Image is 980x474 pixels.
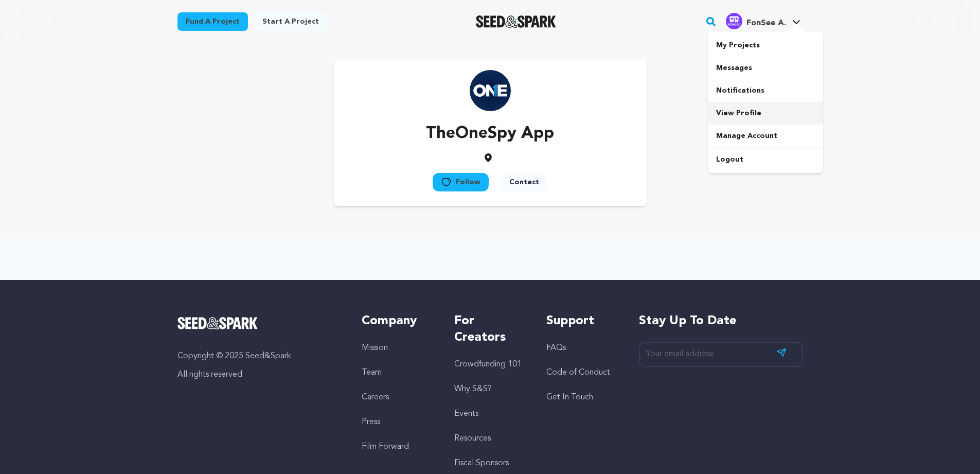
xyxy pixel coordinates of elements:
span: FonSee A.'s Profile [724,11,803,32]
a: Fund a project [177,12,248,31]
a: Press [362,418,380,426]
img: Seed&Spark Logo [177,317,258,329]
a: Messages [708,57,823,79]
a: View Profile [708,102,823,125]
a: Get In Touch [546,393,593,401]
a: Manage Account [708,125,823,147]
a: Seed&Spark Homepage [476,15,557,28]
a: Why S&S? [454,385,492,393]
a: Notifications [708,79,823,102]
span: FonSee A. [746,19,786,27]
h5: Support [546,313,618,329]
img: Seed&Spark Logo Dark Mode [476,15,557,28]
button: Contact [501,173,547,191]
a: My Projects [708,34,823,57]
a: Code of Conduct [546,368,610,377]
a: Logout [708,148,823,171]
a: Seed&Spark Homepage [177,317,342,329]
p: Copyright © 2025 Seed&Spark [177,350,342,362]
h5: Company [362,313,433,329]
a: Resources [454,434,491,443]
a: Start a project [254,12,327,31]
a: Careers [362,393,389,401]
a: Team [362,368,382,377]
p: All rights reserved [177,368,342,381]
div: FonSee A.'s Profile [726,13,786,29]
img: https://seedandspark-static.s3.us-east-2.amazonaws.com/images/User/002/267/801/medium/2f16bc25a29... [470,70,511,111]
p: TheOneSpy App [426,121,554,146]
h5: Stay up to date [639,313,803,329]
a: Fiscal Sponsors [454,459,509,467]
a: FonSee A.'s Profile [724,11,803,29]
a: Film Forward [362,443,409,451]
a: Events [454,410,478,418]
h5: For Creators [454,313,526,346]
a: FAQs [546,344,566,352]
img: 467ceac6f1448816.png [726,13,742,29]
a: Crowdfunding 101 [454,360,522,368]
a: Mission [362,344,388,352]
button: Follow [433,173,489,191]
input: Your email address [639,342,803,367]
